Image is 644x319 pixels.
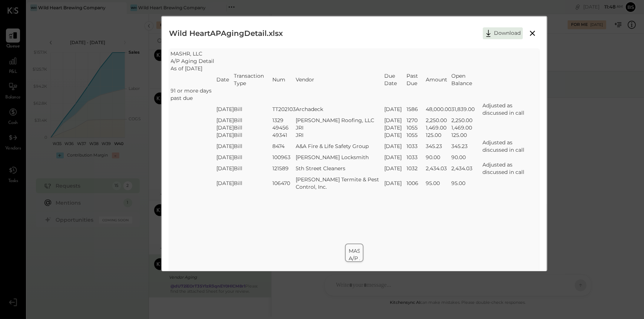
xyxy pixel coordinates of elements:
td: Bill [234,161,272,176]
td: 2,434.03 [451,161,483,176]
td: 95.00 [451,176,483,191]
td: Due Date [384,72,406,87]
td: 100963 [272,154,296,161]
td: [DATE] [216,154,234,161]
td: 2,250.00 [426,117,451,124]
td: Bill [234,124,272,131]
td: JRI [296,131,385,139]
td: Bill [234,139,272,154]
td: 1329 [272,117,296,124]
td: 1055 [406,124,426,131]
td: 91 or more days past due [171,87,216,102]
td: 49456 [272,124,296,131]
td: 90.00 [451,154,483,161]
h2: Wild HeartAPAgingDetail.xlsx [169,24,283,43]
td: [DATE] [384,161,406,176]
td: [DATE] [384,102,406,117]
td: A/P Aging Detail [349,255,556,262]
td: Adjusted as discussed in call [482,139,538,154]
td: Bill [234,131,272,139]
td: [DATE] [216,176,234,191]
td: Bill [234,176,272,191]
td: 8474 [272,139,296,154]
td: Archadeck [296,102,385,117]
td: MASHR, LLC [171,50,483,57]
td: [DATE] [216,117,234,124]
td: Bill [234,117,272,124]
td: 125.00 [426,131,451,139]
td: Bill [234,102,272,117]
td: 2,434.03 [426,161,451,176]
td: [DATE] [384,176,406,191]
td: 31,839.00 [451,102,483,117]
td: [DATE] [216,139,234,154]
td: Transaction Type [234,72,272,87]
td: 1033 [406,139,426,154]
td: 1032 [406,161,426,176]
td: [PERSON_NAME] Locksmith [296,154,385,161]
td: 1055 [406,131,426,139]
td: 90.00 [426,154,451,161]
td: 5th Street Cleaners [296,161,385,176]
td: [DATE] [384,139,406,154]
td: [PERSON_NAME] Roofing, LLC [296,117,385,124]
td: A/P Aging Detail [171,57,483,65]
td: 1586 [406,102,426,117]
td: 345.23 [426,139,451,154]
td: [DATE] [216,131,234,139]
td: 125.00 [451,131,483,139]
td: 48,000.00 [426,102,451,117]
td: 49341 [272,131,296,139]
td: 106470 [272,176,296,191]
button: Download [483,27,523,39]
td: Adjusted as discussed in call [482,102,538,117]
td: Num [272,72,296,87]
td: TT202103 [272,102,296,117]
td: Past Due [406,72,426,87]
td: Bill [234,154,272,161]
td: 345.23 [451,139,483,154]
td: 1,469.00 [451,124,483,131]
td: 1006 [406,176,426,191]
td: As of [DATE] [171,65,483,72]
td: 95.00 [426,176,451,191]
td: JRI [296,124,385,131]
td: 2,250.00 [451,117,483,124]
td: [DATE] [384,131,406,139]
td: 121589 [272,161,296,176]
td: Adjusted as discussed in call [482,161,538,176]
td: [DATE] [384,117,406,124]
td: 1270 [406,117,426,124]
td: Amount [426,72,451,87]
td: [PERSON_NAME] Termite & Pest Control, Inc. [296,176,385,191]
td: Open Balance [451,72,483,87]
td: [DATE] [216,124,234,131]
td: 1033 [406,154,426,161]
td: MASHR, LLC [349,247,556,255]
td: [DATE] [384,124,406,131]
td: A&A Fire & Life Safety Group [296,139,385,154]
td: [DATE] [216,102,234,117]
td: 1,469.00 [426,124,451,131]
td: [DATE] [384,154,406,161]
td: Date [216,72,234,87]
td: [DATE] [216,161,234,176]
td: Vendor [296,72,385,87]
